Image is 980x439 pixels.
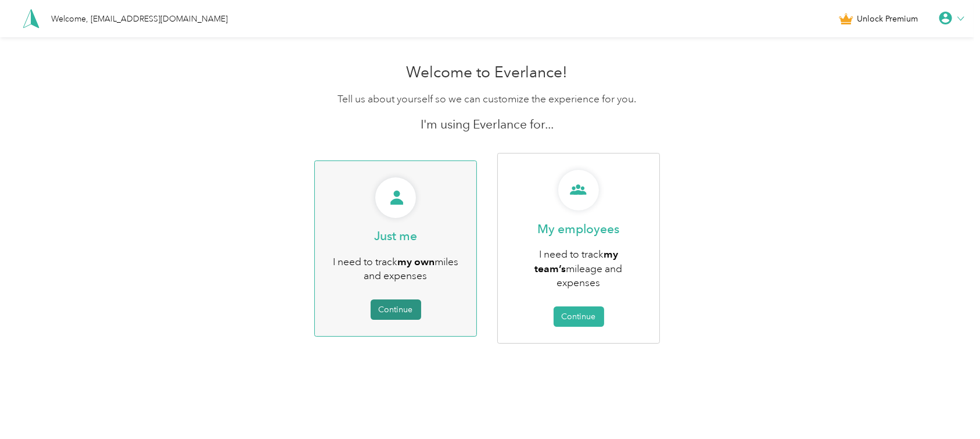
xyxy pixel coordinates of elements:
[52,13,228,25] div: Welcome, [EMAIL_ADDRESS][DOMAIN_NAME]
[243,92,731,106] p: Tell us about yourself so we can customize the experience for you.
[535,248,619,274] b: my team’s
[554,306,604,327] button: Continue
[371,299,421,320] button: Continue
[243,63,731,82] h1: Welcome to Everlance!
[857,13,918,25] span: Unlock Premium
[397,255,435,267] b: my own
[538,221,620,237] p: My employees
[243,116,731,133] p: I'm using Everlance for...
[535,248,623,289] span: I need to track mileage and expenses
[374,228,417,244] p: Just me
[333,255,458,283] span: I need to track miles and expenses
[915,374,980,439] iframe: Everlance-gr Chat Button Frame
